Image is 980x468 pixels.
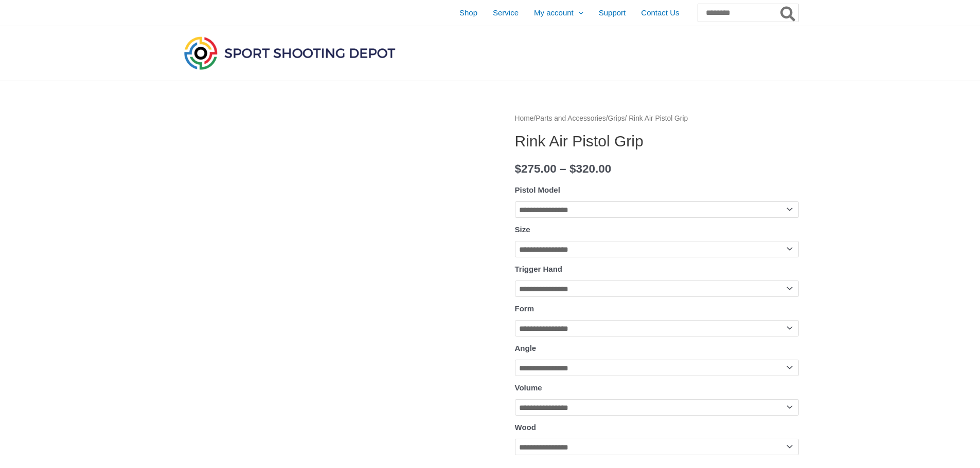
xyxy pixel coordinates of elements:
img: Sport Shooting Depot [182,34,398,72]
label: Size [515,225,530,234]
nav: Breadcrumb [515,112,799,125]
span: $ [515,162,522,175]
span: – [560,162,566,175]
label: Trigger Hand [515,265,563,273]
button: Search [778,4,798,22]
label: Wood [515,423,536,432]
label: Pistol Model [515,185,560,194]
label: Form [515,304,534,313]
a: Grips [608,115,625,122]
label: Angle [515,344,537,352]
bdi: 320.00 [569,162,611,175]
label: Volume [515,383,542,392]
bdi: 275.00 [515,162,557,175]
h1: Rink Air Pistol Grip [515,132,799,151]
a: Parts and Accessories [536,115,606,122]
a: Home [515,115,534,122]
span: $ [569,162,576,175]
